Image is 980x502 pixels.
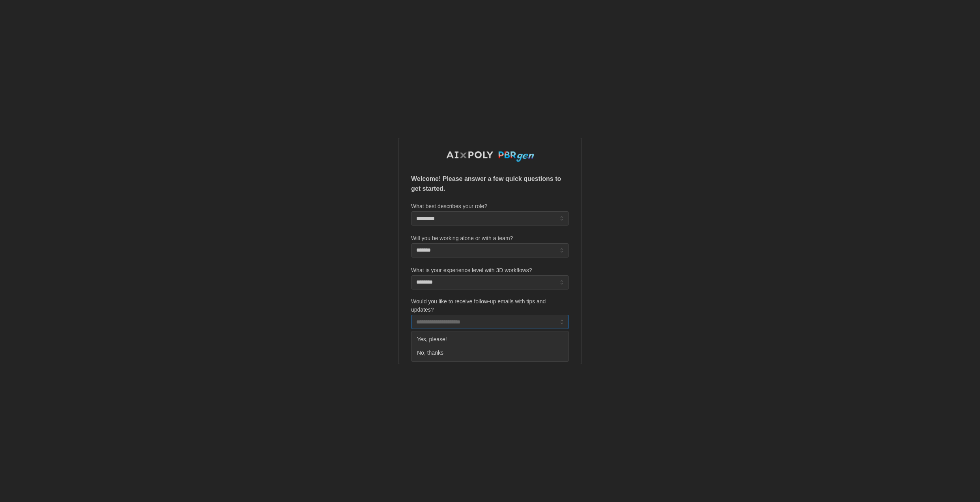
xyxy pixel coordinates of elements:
p: Welcome! Please answer a few quick questions to get started. [411,174,569,194]
span: Yes, please! [417,335,447,344]
label: Will you be working alone or with a team? [411,234,513,243]
label: What best describes your role? [411,202,487,211]
img: AIxPoly PBRgen [446,151,535,162]
label: Would you like to receive follow-up emails with tips and updates? [411,297,569,314]
label: What is your experience level with 3D workflows? [411,266,532,275]
span: No, thanks [417,349,443,357]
